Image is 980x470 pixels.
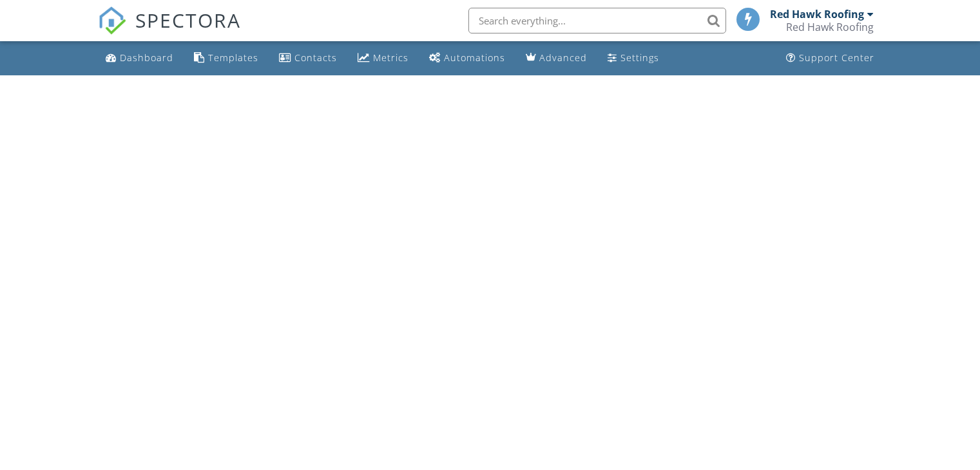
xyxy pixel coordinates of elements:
[521,46,592,70] a: Advanced
[98,6,126,35] img: The Best Home Inspection Software - Spectora
[781,46,879,70] a: Support Center
[444,52,505,64] div: Automations
[620,52,659,64] div: Settings
[786,21,874,33] div: Red Hawk Roofing
[468,8,726,33] input: Search everything...
[135,6,241,33] span: SPECTORA
[770,8,864,21] div: Red Hawk Roofing
[189,46,264,70] a: Templates
[274,46,342,70] a: Contacts
[120,52,173,64] div: Dashboard
[294,52,337,64] div: Contacts
[98,17,241,44] a: SPECTORA
[208,52,258,64] div: Templates
[424,46,510,70] a: Automations (Basic)
[101,46,178,70] a: Dashboard
[602,46,664,70] a: Settings
[539,52,587,64] div: Advanced
[373,52,408,64] div: Metrics
[799,52,874,64] div: Support Center
[352,46,414,70] a: Metrics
